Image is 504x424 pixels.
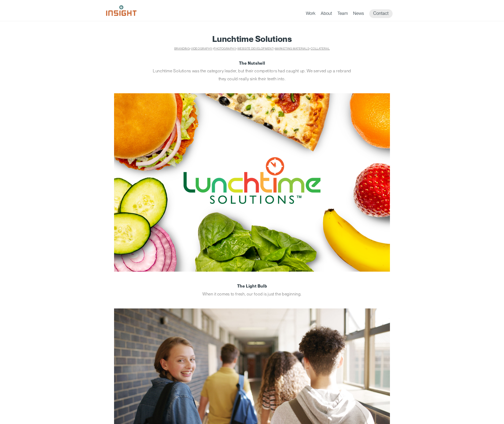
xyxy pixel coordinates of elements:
[311,47,330,50] a: COLLATERAL
[114,46,390,51] h2: • • • • •
[306,9,398,18] nav: primary navigation menu
[306,11,315,18] a: Work
[275,47,309,50] a: marketing materials
[237,284,267,289] strong: The Light Bulb
[106,5,137,16] img: Insight Marketing Design
[114,34,390,43] h1: Lunchtime Solutions
[153,59,351,83] p: Lunchtime Solutions was the category leader, but their competitors had caught up. We served up a ...
[114,93,390,272] img: Lunchtime Solutions branding | Insight Marketing Design Portfolio
[353,11,364,18] a: News
[153,282,351,298] p: When it comes to fresh, our food is just the beginning.
[214,47,236,50] a: Photography
[337,11,348,18] a: Team
[174,47,190,50] a: Branding
[237,47,273,50] a: Website Development
[321,11,332,18] a: About
[239,61,265,66] strong: The Nutshell
[369,9,393,18] a: Contact
[191,47,212,50] a: Videography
